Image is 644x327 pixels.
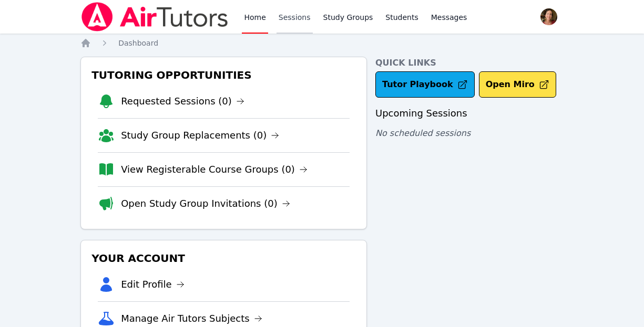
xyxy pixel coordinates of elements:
a: Open Study Group Invitations (0) [121,196,290,211]
nav: Breadcrumb [80,38,564,48]
a: Study Group Replacements (0) [121,128,279,143]
a: Edit Profile [121,277,185,292]
h3: Your Account [89,249,358,268]
h4: Quick Links [375,57,564,69]
span: Messages [431,12,467,23]
span: Dashboard [118,39,158,47]
img: Air Tutors [80,2,229,31]
h3: Upcoming Sessions [375,106,564,121]
h3: Tutoring Opportunities [89,66,358,85]
a: Tutor Playbook [375,71,475,98]
a: View Registerable Course Groups (0) [121,162,308,177]
a: Dashboard [118,38,158,48]
a: Requested Sessions (0) [121,94,244,109]
span: No scheduled sessions [375,128,471,138]
a: Manage Air Tutors Subjects [121,311,262,326]
button: Open Miro [479,71,556,98]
